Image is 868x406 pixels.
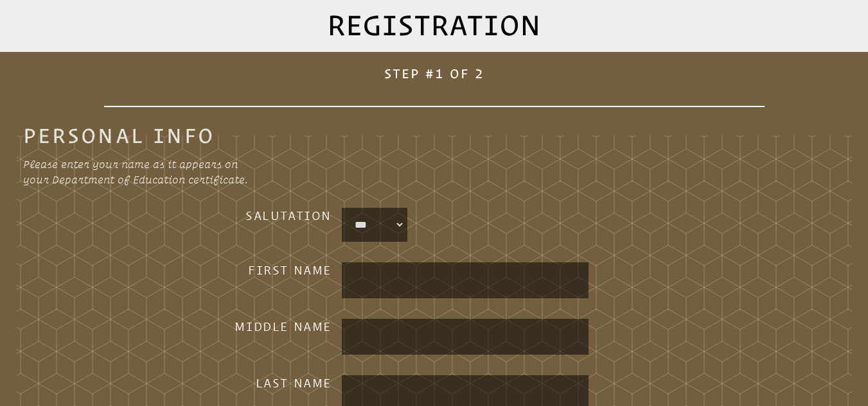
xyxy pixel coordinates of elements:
h3: Middle Name [126,319,332,334]
p: Please enter your name as it appears on your Department of Education certificate. [23,156,434,187]
h3: Last Name [126,375,332,391]
h3: Salutation [126,208,332,223]
select: persons_salutation [344,210,405,239]
legend: Personal Info [23,128,215,143]
h3: First Name [126,262,332,278]
h1: Step #1 of 2 [104,57,765,107]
